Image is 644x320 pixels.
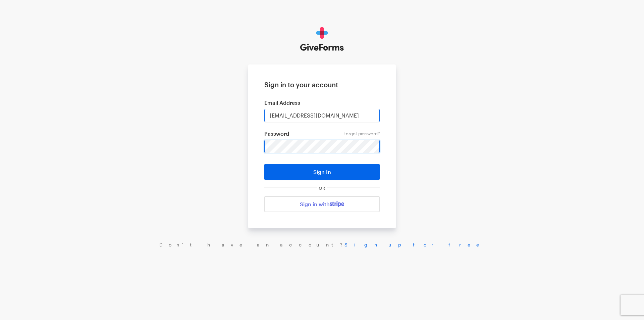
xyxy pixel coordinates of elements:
a: Forgot password? [343,131,380,136]
div: Don’t have an account? [7,242,637,248]
a: Sign up for free [344,242,485,247]
a: Sign in with [264,196,380,212]
img: stripe-07469f1003232ad58a8838275b02f7af1ac9ba95304e10fa954b414cd571f63b.svg [330,201,344,207]
img: GiveForms [300,27,344,51]
h1: Sign in to your account [264,81,380,89]
span: OR [317,185,327,191]
button: Sign In [264,164,380,180]
label: Password [264,130,380,137]
label: Email Address [264,99,380,106]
